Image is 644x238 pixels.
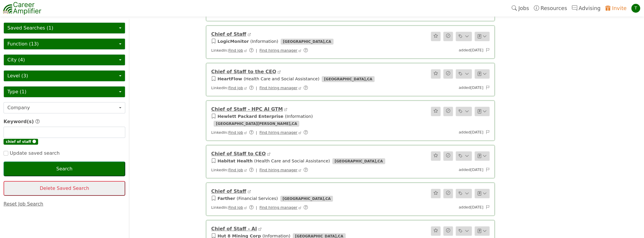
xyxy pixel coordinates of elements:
button: Search [4,162,125,176]
a: Jobs [509,1,531,15]
a: Find hiring manager [259,86,297,90]
span: [GEOGRAPHIC_DATA][PERSON_NAME] , CA [214,121,299,127]
span: ( Financial Services ) [237,196,278,201]
span: LinkedIn: [211,205,311,210]
div: added [DATE] [398,85,493,91]
span: [GEOGRAPHIC_DATA] , CA [332,158,385,164]
span: chief of staff [4,139,38,145]
a: Chief of Staff [211,31,246,37]
span: | [256,86,257,90]
a: Advising [569,1,603,15]
a: Find job [228,205,243,210]
div: added [DATE] [398,129,493,136]
span: ( Information ) [250,39,278,44]
button: Delete Saved Search [4,181,125,196]
span: [GEOGRAPHIC_DATA] , CA [281,39,334,45]
a: Find job [228,168,243,172]
a: Chief of Staff - AI [211,226,257,232]
a: Reset Job Search [4,201,43,207]
a: Find job [228,130,243,135]
a: Chief of Staff to CEO [211,151,266,157]
button: City (4) [4,54,125,66]
a: Find hiring manager [259,205,297,210]
span: 🅧 [32,140,36,144]
button: Type (1) [4,86,125,97]
div: added [DATE] [398,204,493,211]
span: LinkedIn: [211,86,311,90]
a: Chief of Staff to the CEO [211,69,276,74]
div: T [631,4,640,13]
span: Update saved search [8,150,60,156]
a: Invite [603,1,629,15]
span: ( Health Care and Social Assistance ) [254,159,330,163]
a: Chief of Staff - HPC AI GTM [211,106,283,112]
a: Habitat Health [217,159,253,163]
img: career-amplifier-logo.png [3,1,41,16]
a: Chief of Staff [211,188,246,194]
span: LinkedIn: [211,168,311,172]
a: Find job [228,48,243,53]
button: Level (3) [4,70,125,81]
a: Resources [531,1,570,15]
a: Find job [228,86,243,90]
span: | [256,48,257,53]
a: Find hiring manager [259,130,297,135]
a: Farther [217,196,235,201]
span: [GEOGRAPHIC_DATA] , CA [322,76,375,82]
a: LogicMonitor [217,39,249,44]
div: added [DATE] [398,167,493,173]
button: Company [4,102,125,113]
span: LinkedIn: [211,48,311,53]
span: | [256,205,257,210]
a: Find hiring manager [259,168,297,172]
span: ( Health Care and Social Assistance ) [244,76,320,81]
span: LinkedIn: [211,130,311,135]
a: Find hiring manager [259,48,297,53]
div: added [DATE] [398,47,493,53]
span: | [256,168,257,172]
a: HeartFlow [217,76,242,81]
span: ( Information ) [285,114,313,119]
span: | [256,130,257,135]
button: Saved Searches (1) [4,22,125,34]
button: Function (13) [4,38,125,50]
span: Keyword(s) [4,119,34,124]
a: Hewlett Packard Enterprise [217,114,283,119]
span: [GEOGRAPHIC_DATA] , CA [280,196,333,202]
